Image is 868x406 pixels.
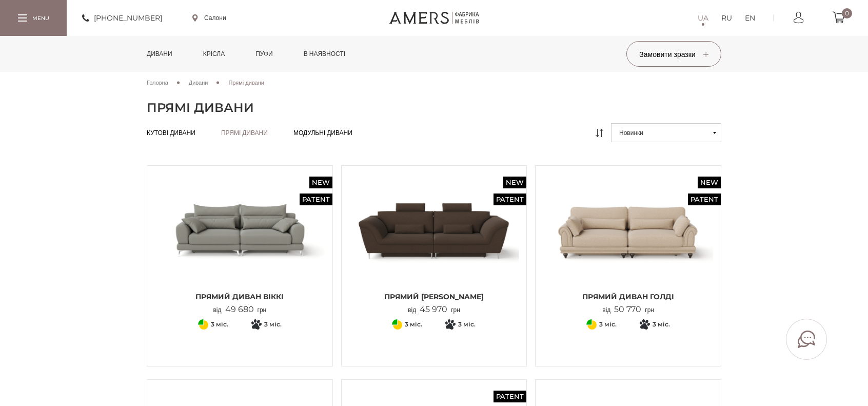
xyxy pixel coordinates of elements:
a: Кутові дивани [147,129,195,137]
span: New [698,177,721,188]
p: від грн [408,305,460,315]
span: 3 міс. [458,318,476,331]
a: Дивани [189,78,208,87]
span: Дивани [189,79,208,86]
a: RU [721,12,732,24]
span: Patent [688,194,721,205]
a: в наявності [296,36,353,72]
p: від грн [602,305,654,315]
a: [PHONE_NUMBER] [82,12,162,24]
span: 3 міс. [405,318,422,331]
a: Пуфи [248,36,281,72]
span: 3 міс. [653,318,670,331]
span: Patent [300,194,332,205]
h1: Прямі дивани [147,100,721,115]
a: Дивани [139,36,180,72]
a: Головна [147,78,168,87]
a: New Patent Прямий диван ВІККІ Прямий диван ВІККІ Прямий диван ВІККІ від49 680грн [155,173,325,315]
span: 3 міс. [599,318,617,331]
span: Прямий диван ГОЛДІ [543,292,713,302]
span: Прямий диван ВІККІ [155,292,325,302]
span: Patent [494,194,526,205]
a: EN [745,12,755,24]
a: Модульні дивани [293,129,352,137]
span: Patent [494,391,526,402]
button: Новинки [611,123,721,142]
a: Салони [192,13,226,23]
span: Головна [147,79,168,86]
span: 45 970 [416,304,451,314]
a: UA [698,12,708,24]
button: Замовити зразки [626,41,721,67]
span: 50 770 [610,304,645,314]
span: Прямий [PERSON_NAME] [349,292,519,302]
a: New Patent Прямий диван ГОЛДІ Прямий диван ГОЛДІ Прямий диван ГОЛДІ від50 770грн [543,173,713,315]
span: New [309,177,332,188]
span: 49 680 [222,304,258,314]
span: 0 [842,8,852,18]
span: 3 міс. [264,318,282,331]
a: Крісла [195,36,232,72]
a: New Patent Прямий Диван Грейсі Прямий Диван Грейсі Прямий [PERSON_NAME] від45 970грн [349,173,519,315]
span: Замовити зразки [639,50,708,59]
span: 3 міс. [211,318,228,331]
p: від грн [213,305,266,315]
span: New [503,177,526,188]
